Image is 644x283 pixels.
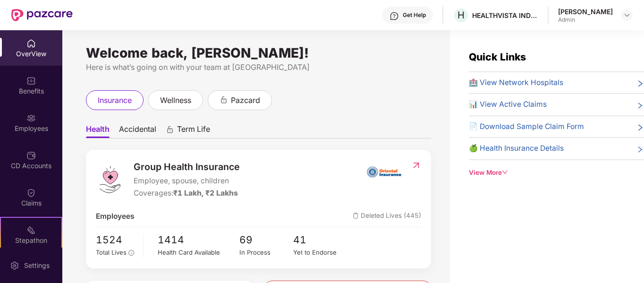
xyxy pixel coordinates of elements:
[636,145,644,154] span: right
[96,211,135,222] span: Employees
[98,94,132,106] span: insurance
[119,124,156,138] span: Accidental
[239,248,294,257] div: In Process
[86,49,431,57] div: Welcome back, [PERSON_NAME]!
[96,249,127,256] span: Total Lives
[403,11,426,19] div: Get Help
[636,123,644,132] span: right
[21,261,52,270] div: Settings
[158,232,239,248] span: 1414
[636,101,644,110] span: right
[366,160,402,183] img: insurerIcon
[390,11,399,21] img: svg+xml;base64,PHN2ZyBpZD0iSGVscC0zMngzMiIgeG1sbnM9Imh0dHA6Ly93d3cudzMub3JnLzIwMDAvc3ZnIiB3aWR0aD...
[134,175,240,187] span: Employee, spouse, children
[134,160,240,174] span: Group Health Insurance
[558,16,613,24] div: Admin
[177,124,210,138] span: Term Life
[623,11,631,19] img: svg+xml;base64,PHN2ZyBpZD0iRHJvcGRvd24tMzJ4MzIiIHhtbG5zPSJodHRwOi8vd3d3LnczLm9yZy8yMDAwL3N2ZyIgd2...
[220,95,228,104] div: animation
[558,7,613,16] div: [PERSON_NAME]
[166,125,174,134] div: animation
[96,165,124,194] img: logo
[469,99,547,110] span: 📊 View Active Claims
[293,248,347,257] div: Yet to Endorse
[158,248,239,257] div: Health Card Available
[293,232,347,248] span: 41
[458,9,465,21] span: H
[469,121,584,132] span: 📄 Download Sample Claim Form
[26,113,36,123] img: svg+xml;base64,PHN2ZyBpZD0iRW1wbG95ZWVzIiB4bWxucz0iaHR0cDovL3d3dy53My5vcmcvMjAwMC9zdmciIHdpZHRoPS...
[239,232,294,248] span: 69
[10,261,19,270] img: svg+xml;base64,PHN2ZyBpZD0iU2V0dGluZy0yMHgyMCIgeG1sbnM9Imh0dHA6Ly93d3cudzMub3JnLzIwMDAvc3ZnIiB3aW...
[26,188,36,197] img: svg+xml;base64,PHN2ZyBpZD0iQ2xhaW0iIHhtbG5zPSJodHRwOi8vd3d3LnczLm9yZy8yMDAwL3N2ZyIgd2lkdGg9IjIwIi...
[353,213,359,219] img: deleteIcon
[173,189,238,197] span: ₹1 Lakh, ₹2 Lakhs
[469,51,526,63] span: Quick Links
[11,9,73,21] img: New Pazcare Logo
[134,188,240,199] div: Coverages:
[469,143,564,154] span: 🍏 Health Insurance Details
[411,161,421,170] img: RedirectIcon
[231,94,260,106] span: pazcard
[469,77,563,88] span: 🏥 View Network Hospitals
[96,232,136,248] span: 1524
[472,11,538,20] div: HEALTHVISTA INDIA LIMITED
[86,124,110,138] span: Health
[26,39,36,48] img: svg+xml;base64,PHN2ZyBpZD0iSG9tZSIgeG1sbnM9Imh0dHA6Ly93d3cudzMub3JnLzIwMDAvc3ZnIiB3aWR0aD0iMjAiIG...
[128,250,134,256] span: info-circle
[353,211,421,222] span: Deleted Lives (445)
[1,236,61,245] div: Stepathon
[636,79,644,88] span: right
[469,168,644,178] div: View More
[502,169,508,176] span: down
[86,61,431,73] div: Here is what’s going on with your team at [GEOGRAPHIC_DATA]
[26,76,36,86] img: svg+xml;base64,PHN2ZyBpZD0iQmVuZWZpdHMiIHhtbG5zPSJodHRwOi8vd3d3LnczLm9yZy8yMDAwL3N2ZyIgd2lkdGg9Ij...
[26,225,36,235] img: svg+xml;base64,PHN2ZyB4bWxucz0iaHR0cDovL3d3dy53My5vcmcvMjAwMC9zdmciIHdpZHRoPSIyMSIgaGVpZ2h0PSIyMC...
[160,94,191,106] span: wellness
[26,151,36,160] img: svg+xml;base64,PHN2ZyBpZD0iQ0RfQWNjb3VudHMiIGRhdGEtbmFtZT0iQ0QgQWNjb3VudHMiIHhtbG5zPSJodHRwOi8vd3...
